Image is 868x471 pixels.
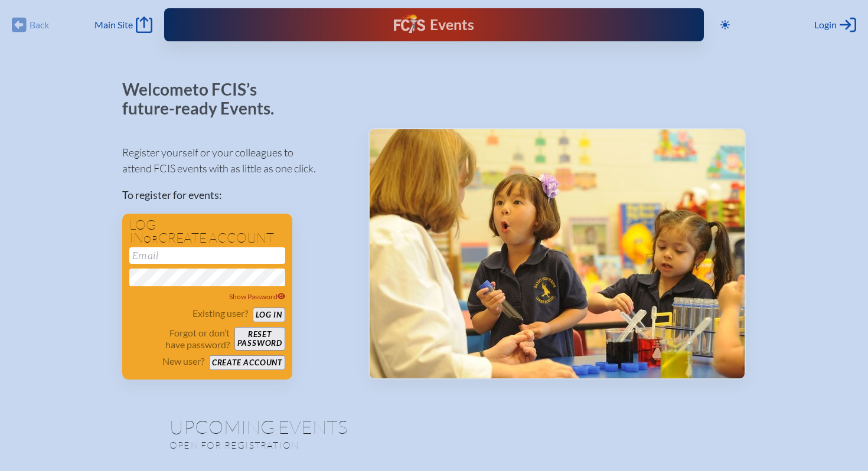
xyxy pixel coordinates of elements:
span: Main Site [94,19,133,31]
button: Create account [209,355,285,370]
p: To register for events: [122,187,350,203]
div: FCIS Events — Future ready [318,14,550,35]
p: Open for registration [169,439,481,451]
p: Welcome to FCIS’s future-ready Events. [122,80,288,117]
p: Forgot or don’t have password? [129,327,230,351]
button: Log in [253,308,285,322]
span: or [143,233,158,245]
h1: Log in create account [129,218,285,245]
a: Main Site [94,17,152,33]
p: Register yourself or your colleagues to attend FCIS events with as little as one click. [122,145,350,176]
button: Resetpassword [234,327,285,351]
input: Email [129,247,285,264]
p: New user? [162,355,204,367]
p: Existing user? [192,308,248,319]
img: Events [370,129,745,378]
h1: Upcoming Events [169,417,699,436]
span: Login [814,19,837,31]
span: Show Password [229,292,286,301]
